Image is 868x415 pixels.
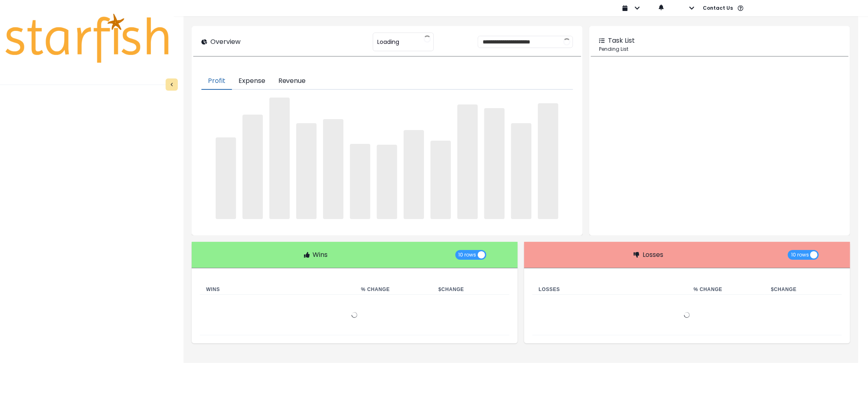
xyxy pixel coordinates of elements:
button: Expense [232,73,272,90]
p: Overview [210,37,241,47]
span: ‌ [269,98,290,219]
span: ‌ [404,130,424,219]
th: $ Change [765,285,842,295]
span: Loading [377,33,399,50]
th: Wins [200,285,355,295]
span: ‌ [216,137,236,219]
span: ‌ [457,104,478,219]
span: ‌ [296,123,317,219]
button: Profit [201,73,232,90]
p: Wins [313,250,328,260]
span: ‌ [350,144,370,219]
span: ‌ [243,115,263,219]
th: Losses [532,285,687,295]
p: Task List [608,36,635,46]
span: 10 rows [791,250,809,260]
span: ‌ [511,123,531,219]
p: Pending List [599,46,840,53]
span: ‌ [323,119,343,219]
span: ‌ [431,141,451,219]
span: ‌ [484,108,505,219]
span: ‌ [377,145,397,219]
span: 10 rows [459,250,477,260]
th: $ Change [432,285,509,295]
span: ‌ [538,103,558,219]
p: Losses [643,250,663,260]
th: % Change [354,285,432,295]
button: Revenue [272,73,313,90]
th: % Change [687,285,764,295]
